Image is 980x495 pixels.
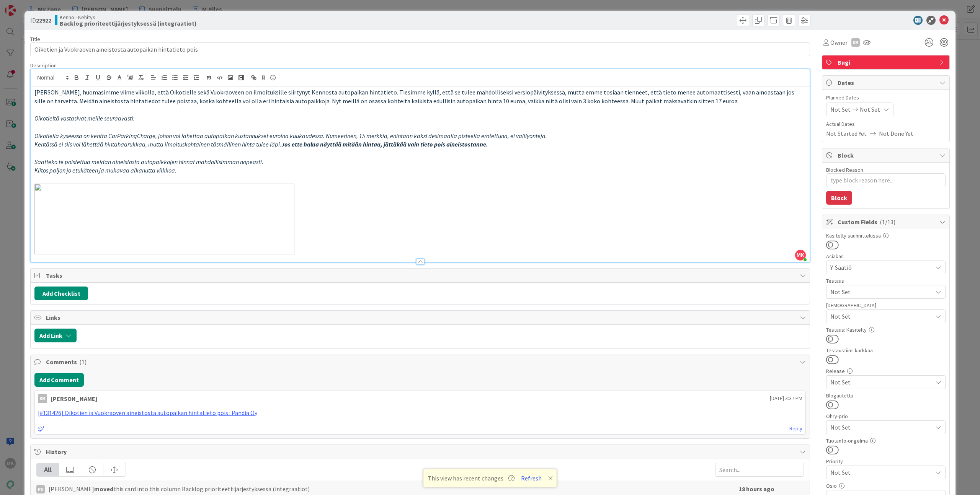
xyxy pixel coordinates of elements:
input: Search... [715,463,804,477]
span: Not Set [830,378,932,387]
input: type card name here... [30,42,810,56]
span: [PERSON_NAME], huomasimme viime viikolla, että Oikotielle sekä Vuokraoveen on ilmoituksille siirt... [34,88,795,105]
span: Comments [46,357,796,366]
div: Release [826,368,946,374]
div: Blogautettu [826,393,946,398]
div: Tuotanto-ongelma [826,438,946,443]
span: Not Set [830,287,932,296]
em: Kentässä ei siis voi lähettää hintahaarukkaa, mutta ilmoituskohtainen täsmällinen hinta tulee läpi. [34,140,281,148]
div: Ohry-prio [826,414,946,419]
a: [#131426] Oikotien ja Vuokraoven aineistosta autopaikan hintatieto pois : Pandia Oy [38,409,257,417]
button: Add Comment [34,373,84,387]
span: Dates [838,78,936,87]
div: Asiakas [826,254,946,259]
em: Jos ette halua näyttää mitään hintaa, jättäkää vain tieto pois aineistostanne. [281,140,488,148]
label: Blocked Reason [826,166,863,173]
span: MK [795,250,806,261]
span: Bugi [838,58,936,67]
em: Oikotiellä kyseessä on kenttä CarParkingCharge, johon voi lähettää autopaikan kustannukset euroin... [34,132,547,140]
span: Description [30,62,57,69]
img: attachment [34,184,294,254]
div: Testaus: Käsitelty [826,327,946,332]
span: Not Done Yet [879,129,913,138]
div: Priority [826,459,946,464]
b: moved [94,485,113,493]
span: Not Set [860,105,880,114]
div: [DEMOGRAPHIC_DATA] [826,303,946,308]
span: This view has recent changes. [428,474,514,483]
span: [PERSON_NAME] this card into this column Backlog prioriteettijärjestyksessä (integraatiot) [49,484,310,493]
div: Osio [826,483,946,488]
span: ( 1/13 ) [880,218,895,226]
button: Refresh [518,473,544,483]
span: [DATE] 3:37 PM [770,394,802,402]
div: Testaus [826,278,946,283]
span: Planned Dates [826,94,946,102]
div: KM [38,394,47,403]
label: Title [30,36,40,42]
div: All [37,463,59,476]
span: Block [838,151,936,160]
span: Links [46,313,796,322]
em: Saatteko te poistettua meidän aineistosta autopaikkojen hinnat mahdollisimman nopeasti. [34,158,263,166]
span: History [46,447,796,456]
b: 22922 [36,16,51,24]
em: Kiitos paljon jo etukäteen ja mukavaa alkanutta viikkoa. [34,166,176,174]
div: PH [36,485,45,493]
span: ID [30,16,51,25]
b: Backlog prioriteettijärjestyksessä (integraatiot) [60,20,197,26]
span: Custom Fields [838,217,936,226]
span: Not Set [830,422,928,433]
span: Owner [830,38,848,47]
span: Not Started Yet [826,129,867,138]
div: KM [851,38,860,47]
span: Y-Säätiö [830,263,932,272]
div: Käsitelty suunnittelussa [826,233,946,238]
span: Not Set [830,312,932,321]
span: Actual Dates [826,120,946,128]
span: Not Set [830,105,851,114]
span: ( 1 ) [79,358,87,366]
button: Add Checklist [34,287,88,300]
span: Tasks [46,271,796,280]
a: Reply [789,424,802,433]
button: Block [826,191,852,205]
div: [PERSON_NAME] [51,394,97,403]
b: 18 hours ago [739,485,774,493]
span: Kenno - Kehitys [60,14,197,20]
em: Oikotieltä vastasivat meille seuraavasti: [34,114,135,122]
div: Testaustiimi kurkkaa [826,348,946,353]
span: Not Set [830,467,928,478]
button: Add Link [34,329,77,342]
